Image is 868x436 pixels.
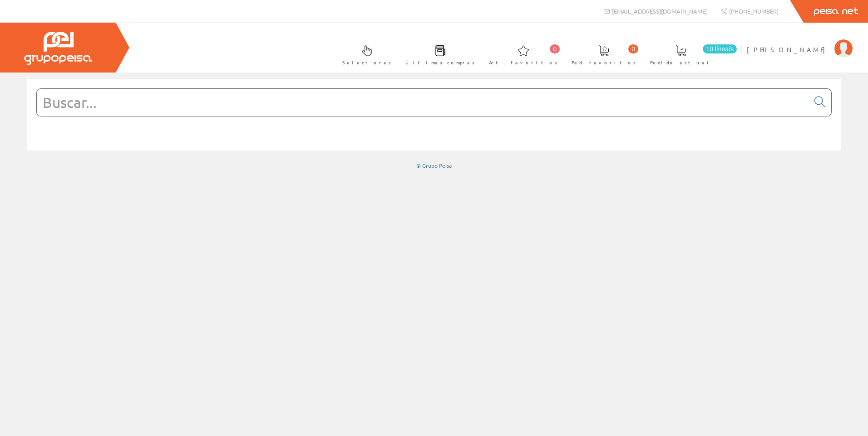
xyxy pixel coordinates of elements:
a: [PERSON_NAME] [747,38,853,46]
span: Art. favoritos [489,58,557,67]
span: Selectores [342,58,391,67]
span: 10 línea/s [703,44,737,53]
span: Pedido actual [650,58,712,67]
span: Últimas compras [405,58,475,67]
a: 10 línea/s Pedido actual [641,38,739,71]
a: Selectores [333,38,396,71]
span: [PERSON_NAME] [747,45,830,54]
span: 0 [628,44,638,53]
a: Últimas compras [396,38,479,71]
span: Ped. favoritos [572,58,636,67]
span: 0 [550,44,560,53]
span: [PHONE_NUMBER] [729,7,779,15]
img: Grupo Peisa [24,32,92,65]
div: © Grupo Peisa [27,162,841,170]
input: Buscar... [37,89,809,116]
span: [EMAIL_ADDRESS][DOMAIN_NAME] [612,7,707,15]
